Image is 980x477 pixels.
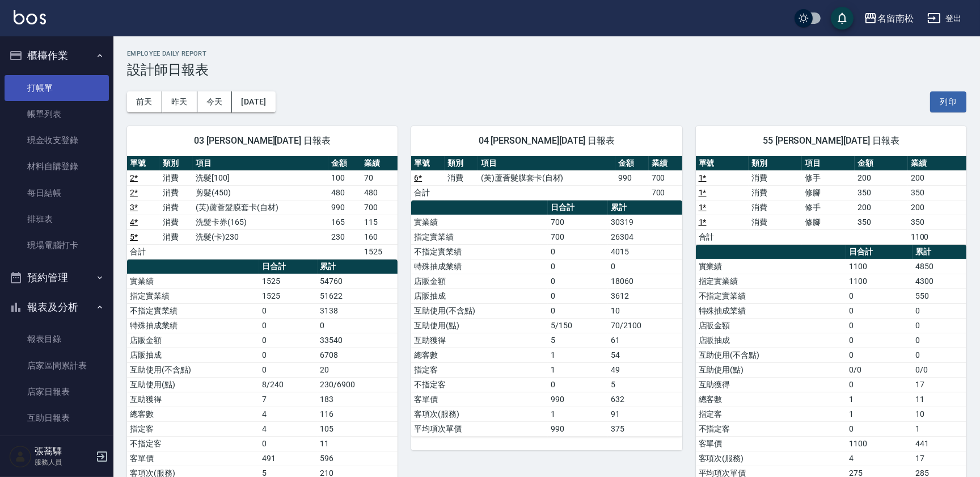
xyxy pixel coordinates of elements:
td: 115 [361,215,398,229]
td: 互助獲得 [411,333,548,348]
td: 26304 [608,229,682,244]
td: 5/150 [548,318,608,333]
td: 160 [361,229,398,244]
td: 1100 [846,274,913,288]
td: 1525 [361,244,398,259]
td: 0 [548,377,608,392]
td: 0 [259,333,318,348]
th: 類別 [749,156,802,171]
span: 55 [PERSON_NAME][DATE] 日報表 [709,135,953,147]
td: 700 [361,200,398,215]
th: 業績 [908,156,966,171]
td: 消費 [160,185,193,200]
td: 91 [608,407,682,421]
td: 0 [259,303,318,318]
td: 1 [913,421,966,436]
td: 指定客 [127,421,259,436]
td: 18060 [608,274,682,288]
td: 4300 [913,274,966,288]
td: 200 [908,200,966,215]
td: 0 [259,362,318,377]
button: [DATE] [232,91,275,112]
button: 昨天 [162,91,197,112]
td: 合計 [411,185,445,200]
td: 11 [913,392,966,407]
td: 990 [615,170,649,185]
td: 店販抽成 [127,348,259,362]
td: 4 [259,421,318,436]
th: 日合計 [548,200,608,215]
td: 990 [548,392,608,407]
td: 指定客 [696,407,847,421]
td: 17 [913,377,966,392]
td: 1525 [259,274,318,288]
td: 105 [318,421,398,436]
a: 每日結帳 [5,180,109,206]
td: 1100 [846,436,913,451]
td: 61 [608,333,682,348]
a: 店家日報表 [5,379,109,405]
td: 洗髮[100] [193,170,328,185]
td: 實業績 [411,215,548,229]
td: 100 [328,170,361,185]
td: 230/6900 [318,377,398,392]
td: 20 [318,362,398,377]
img: Person [9,445,32,468]
td: 特殊抽成業績 [411,259,548,274]
td: 0 [846,348,913,362]
td: 不指定實業績 [127,303,259,318]
td: 350 [908,215,966,229]
td: 1 [846,392,913,407]
td: 0 [259,318,318,333]
button: 前天 [127,91,162,112]
a: 材料自購登錄 [5,153,109,179]
td: 互助獲得 [696,377,847,392]
td: 不指定客 [411,377,548,392]
td: 990 [328,200,361,215]
td: 491 [259,451,318,466]
td: 10 [608,303,682,318]
td: 0 [913,333,966,348]
th: 累計 [608,200,682,215]
td: 700 [649,185,682,200]
td: 375 [608,421,682,436]
td: 消費 [749,170,802,185]
td: 700 [649,170,682,185]
table: a dense table [696,156,966,245]
td: 不指定實業績 [411,244,548,259]
td: 54760 [318,274,398,288]
button: save [831,7,854,30]
h5: 張蕎驛 [35,446,92,457]
td: 0 [548,274,608,288]
td: 1100 [846,259,913,274]
td: 總客數 [127,407,259,421]
th: 單號 [696,156,749,171]
td: 店販金額 [127,333,259,348]
th: 累計 [318,260,398,274]
td: 互助使用(不含點) [127,362,259,377]
td: 實業績 [696,259,847,274]
td: 特殊抽成業績 [127,318,259,333]
td: 不指定客 [696,421,847,436]
td: (芙)蘆薈髮膜套卡(自材) [193,200,328,215]
td: 0 [548,259,608,274]
td: 17 [913,451,966,466]
td: 洗髮(卡)230 [193,229,328,244]
td: 客項次(服務) [696,451,847,466]
button: 預約管理 [5,263,109,292]
td: 0 [913,303,966,318]
td: 互助使用(不含點) [696,348,847,362]
td: 0 [318,318,398,333]
td: 70/2100 [608,318,682,333]
a: 互助排行榜 [5,431,109,457]
td: 1100 [908,229,966,244]
a: 現金收支登錄 [5,127,109,153]
td: 洗髮卡券(165) [193,215,328,229]
td: 700 [548,229,608,244]
td: 0 [846,318,913,333]
td: 4850 [913,259,966,274]
a: 店家區間累計表 [5,353,109,379]
td: 70 [361,170,398,185]
table: a dense table [411,156,682,200]
td: 480 [328,185,361,200]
